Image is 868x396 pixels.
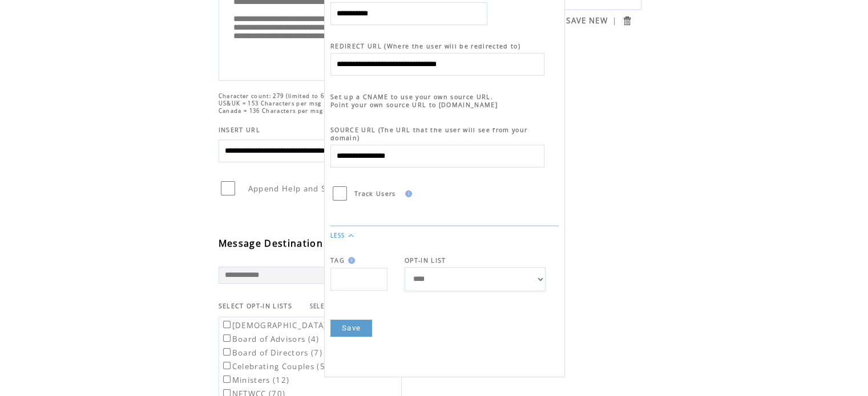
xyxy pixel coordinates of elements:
span: Point your own source URL to [DOMAIN_NAME] [330,101,498,109]
span: OPT-IN LIST [405,256,446,264]
label: [DEMOGRAPHIC_DATA] (16) [221,320,346,330]
span: Track Users [354,190,396,198]
label: Celebrating Couples (5) [221,361,329,371]
input: [DEMOGRAPHIC_DATA] (16) [223,321,231,328]
span: SELECT OPT-IN LISTS [219,302,292,310]
a: LESS [330,232,345,239]
label: Board of Advisors (4) [221,334,320,344]
span: Set up a CNAME to use your own source URL. [330,93,493,101]
a: SELECT ALL [310,303,345,310]
input: Ministers (12) [223,375,231,383]
span: REDIRECT URL (Where the user will be redirected to) [330,42,520,50]
span: SOURCE URL (The URL that the user will see from your domain) [330,126,527,142]
span: TAG [330,256,345,264]
img: help.gif [345,257,355,264]
input: Celebrating Couples (5) [223,362,231,369]
label: Board of Directors (7) [221,348,322,358]
img: help.gif [402,190,412,197]
label: Ministers (12) [221,375,290,385]
input: Board of Advisors (4) [223,334,231,342]
input: Board of Directors (7) [223,348,231,356]
a: Save [330,320,372,337]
